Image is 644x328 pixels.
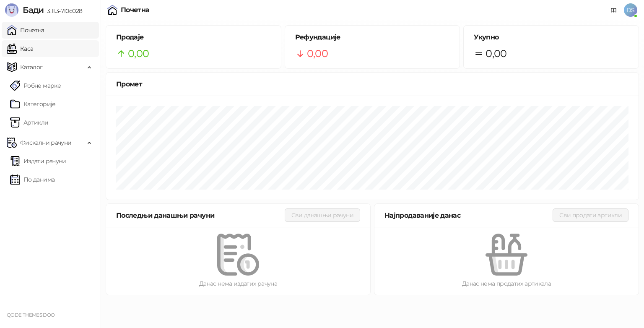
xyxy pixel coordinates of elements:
small: QODE THEMES DOO [7,312,55,318]
span: 0,00 [128,46,149,62]
a: Робне марке [10,77,61,94]
a: ArtikliАртикли [10,114,49,131]
span: 0,00 [307,46,328,62]
div: Промет [116,79,628,89]
div: Најпродаваније данас [384,210,553,221]
div: Данас нема издатих рачуна [119,279,357,288]
h5: Продаје [116,32,271,42]
span: Бади [23,5,44,15]
button: Сви данашњи рачуни [285,208,360,222]
h5: Рефундације [295,32,450,42]
img: Logo [5,3,18,17]
a: По данима [10,171,55,188]
span: Фискални рачуни [20,134,71,151]
span: DS [624,3,637,17]
a: Почетна [7,22,44,39]
a: Издати рачуни [10,153,66,169]
span: Каталог [20,59,43,75]
a: Категорије [10,96,56,112]
h5: Укупно [474,32,628,42]
a: Документација [607,3,621,17]
div: Почетна [121,7,150,13]
span: 0,00 [486,46,506,62]
div: Последњи данашњи рачуни [116,210,285,221]
a: Каса [7,40,33,57]
button: Сви продати артикли [553,208,628,222]
div: Данас нема продатих артикала [388,279,625,288]
span: 3.11.3-710c028 [44,7,82,15]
